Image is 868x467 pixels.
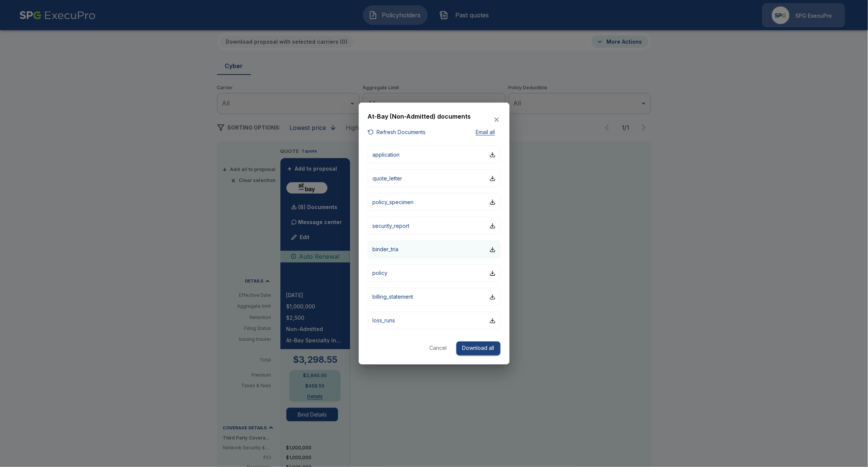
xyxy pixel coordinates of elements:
h6: At-Bay (Non-Admitted) documents [368,112,471,122]
p: binder_tria [373,246,399,253]
button: Cancel [426,342,450,356]
p: quote_letter [373,174,403,182]
p: policy_specimen [373,198,414,206]
button: quote_letter [368,169,501,187]
button: billing_statement [368,288,501,306]
p: application [373,151,400,159]
p: policy [373,269,388,277]
p: security_report [373,222,410,230]
button: policy [368,264,501,282]
button: security_report [368,217,501,235]
p: loss_runs [373,317,395,325]
button: application [368,146,501,163]
p: billing_statement [373,293,413,301]
button: Download all [456,342,501,356]
button: Refresh Documents [368,127,426,137]
button: loss_runs [368,312,501,330]
button: Email all [470,127,501,137]
button: policy_specimen [368,193,501,211]
button: binder_tria [368,241,501,258]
